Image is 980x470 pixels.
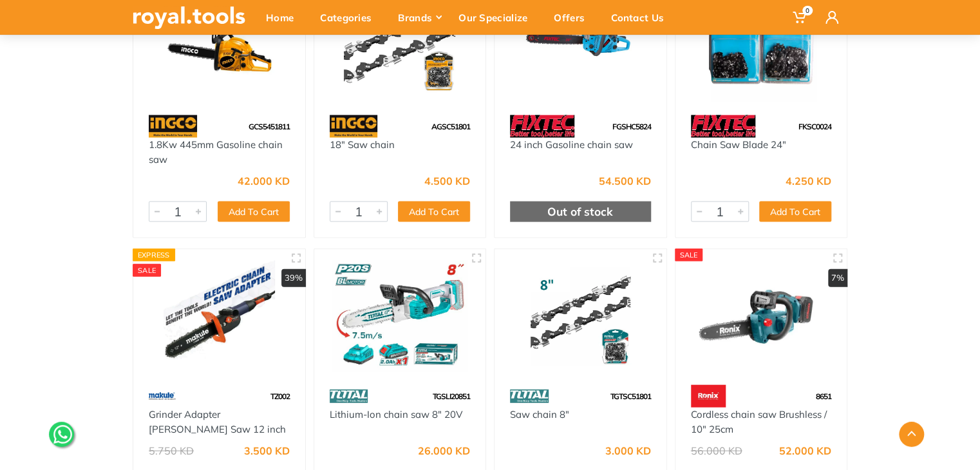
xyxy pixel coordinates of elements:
[612,122,651,131] span: FGSHC5824
[510,115,574,138] img: 115.webp
[802,6,813,15] span: 0
[691,115,755,138] img: 115.webp
[449,4,545,31] div: Our Specialize
[691,408,827,435] a: Cordless chain saw Brushless / 10" 25cm
[133,264,161,277] div: SALE
[691,446,742,456] div: 56.000 KD
[149,138,283,165] a: 1.8Kw 445mm Gasoline chain saw
[510,138,633,151] a: 24 inch Gasoline chain saw
[133,249,175,261] div: Express
[389,4,449,31] div: Brands
[786,176,831,186] div: 4.250 KD
[599,176,651,186] div: 54.500 KD
[311,4,389,31] div: Categories
[545,4,602,31] div: Offers
[330,385,368,408] img: 86.webp
[330,115,378,138] img: 91.webp
[431,122,470,131] span: AGSC51801
[816,391,831,401] span: 8651
[149,408,286,435] a: Grinder Adapter [PERSON_NAME] Saw 12 inch
[145,261,294,372] img: Royal Tools - Grinder Adapter Cain Saw 12 inch
[326,261,475,372] img: Royal Tools - Lithium-Ion chain saw 8
[510,408,569,420] a: Saw chain 8"
[281,269,306,287] div: 39%
[149,385,176,408] img: 59.webp
[691,138,786,151] a: Chain Saw Blade 24"
[610,391,651,401] span: TGTSC51801
[257,4,311,31] div: Home
[244,446,290,456] div: 3.500 KD
[249,122,290,131] span: GCS5451811
[149,115,197,138] img: 91.webp
[418,446,470,456] div: 26.000 KD
[510,385,549,408] img: 86.webp
[149,446,194,456] div: 5.750 KD
[330,408,462,420] a: Lithium-Ion chain saw 8" 20V
[238,176,290,186] div: 42.000 KD
[270,391,290,401] span: TZ002
[398,202,470,222] button: Add To Cart
[506,261,655,372] img: Royal Tools - Saw chain 8
[759,202,831,222] button: Add To Cart
[133,6,245,29] img: royal.tools Logo
[218,202,290,222] button: Add To Cart
[691,385,726,408] img: 130.webp
[675,249,703,261] div: SALE
[424,176,470,186] div: 4.500 KD
[330,138,395,151] a: 18" Saw chain
[602,4,681,31] div: Contact Us
[687,261,836,372] img: Royal Tools - Cordless chain saw Brushless / 10
[828,269,847,287] div: 7%
[779,446,831,456] div: 52.000 KD
[605,446,651,456] div: 3.000 KD
[798,122,831,131] span: FKSC0024
[433,391,470,401] span: TGSLI20851
[510,202,651,222] div: Out of stock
